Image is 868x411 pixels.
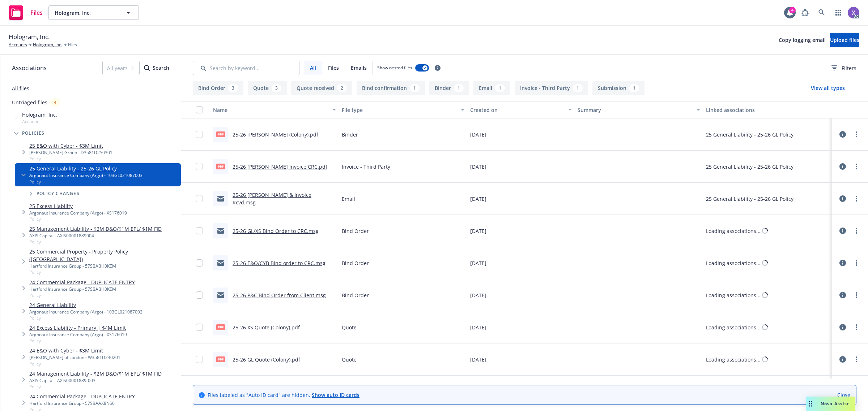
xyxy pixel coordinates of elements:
[6,3,46,23] a: Files
[29,315,142,321] span: Policy
[233,324,300,331] a: 25-26 XS Quote (Colony).pdf
[144,61,169,75] button: SearchSearch
[196,259,203,267] input: Toggle Row Selected
[29,278,135,286] a: 24 Commercial Package - DUPLICATE ENTRY
[799,81,856,95] button: View all types
[193,81,243,95] button: Bind Order
[515,81,588,95] button: Invoice - Third Party
[196,324,203,331] input: Toggle Row Selected
[29,202,127,210] a: 25 Excess Liability
[196,163,203,170] input: Toggle Row Selected
[706,291,761,299] div: Loading associations...
[193,61,299,75] input: Search by keyword...
[233,228,319,234] a: 25-26 GL/XS Bind Order to CRC.msg
[470,131,486,138] span: [DATE]
[29,248,178,263] a: 25 Commercial Property - Property Policy ([GEOGRAPHIC_DATA])
[196,131,203,138] input: Toggle Row Selected
[342,324,357,331] span: Quote
[592,81,644,95] button: Submission
[470,356,486,363] span: [DATE]
[30,10,43,16] span: Files
[831,5,846,20] a: Switch app
[342,291,369,299] span: Bind Order
[339,101,468,118] button: File type
[852,355,861,364] a: more
[703,101,832,118] button: Linked associations
[798,5,812,20] a: Report a Bug
[29,309,142,315] div: Argonaut Insurance Company (Argo) - 103GL021087002
[29,354,120,360] div: [PERSON_NAME] of London - W3581D240201
[196,291,203,299] input: Toggle Row Selected
[831,64,856,72] span: Filters
[814,5,829,20] a: Search
[312,391,359,398] a: Show auto ID cards
[852,323,861,332] a: more
[852,130,861,139] a: more
[470,227,486,235] span: [DATE]
[852,291,861,299] a: more
[470,291,486,299] span: [DATE]
[454,84,464,92] div: 1
[29,377,162,384] div: AXIS Capital - AXIS00001889-003
[208,391,359,399] span: Files labeled as "Auto ID card" are hidden.
[470,195,486,203] span: [DATE]
[821,401,849,407] span: Nova Assist
[342,163,390,170] span: Invoice - Third Party
[12,99,47,106] a: Untriaged files
[213,106,328,114] div: Name
[837,391,850,399] a: Close
[328,64,339,72] span: Files
[196,106,203,113] input: Select all
[830,36,859,43] span: Upload files
[29,400,135,406] div: Hartford Insurance Group - 57SBAAX8NS6
[37,191,80,196] span: Policy changes
[196,195,203,202] input: Toggle Row Selected
[50,98,60,107] div: 4
[578,106,693,114] div: Summary
[9,42,27,48] a: Accounts
[470,106,563,114] div: Created on
[410,84,420,92] div: 1
[12,85,29,92] a: All files
[852,226,861,235] a: more
[29,156,112,162] span: Policy
[144,65,150,71] svg: Search
[789,7,796,13] div: 4
[272,84,281,92] div: 3
[310,64,316,72] span: All
[357,81,425,95] button: Bind confirmation
[216,164,225,169] span: pdf
[706,195,793,203] div: 25 General Liability - 25-26 GL Policy
[29,165,142,172] a: 25 General Liability - 25-26 GL Policy
[830,33,859,47] button: Upload files
[29,301,142,309] a: 24 General Liability
[706,259,761,267] div: Loading associations...
[233,191,311,206] a: 25-26 [PERSON_NAME] & Invoice Rcvd.msg
[342,131,358,138] span: Binder
[68,42,77,48] span: Files
[233,131,318,138] a: 25-26 [PERSON_NAME] (Colony).pdf
[467,101,574,118] button: Created on
[351,64,367,72] span: Emails
[22,131,45,135] span: Policies
[706,227,761,235] div: Loading associations...
[216,324,225,330] span: pdf
[144,61,169,75] div: Search
[706,106,829,114] div: Linked associations
[216,131,225,137] span: pdf
[706,356,761,363] div: Loading associations...
[29,338,127,344] span: Policy
[470,163,486,170] span: [DATE]
[806,397,815,411] div: Drag to move
[233,356,300,363] a: 25-26 GL Quote (Colony).pdf
[29,370,162,377] a: 24 Management Liability - $2M D&O/$1M EPL/ $1M FID
[842,64,856,72] span: Filters
[779,36,826,43] span: Copy logging email
[342,259,369,267] span: Bind Order
[377,65,412,71] span: Show nested files
[706,131,793,138] div: 25 General Liability - 25-26 GL Policy
[575,101,703,118] button: Summary
[29,384,162,390] span: Policy
[55,9,117,17] span: Hologram, Inc.
[573,84,583,92] div: 1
